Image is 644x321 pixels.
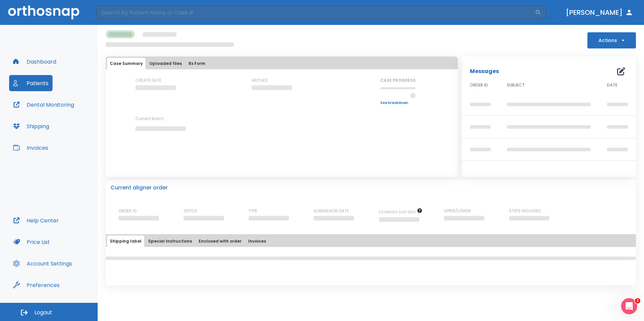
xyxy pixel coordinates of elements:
[607,82,617,88] span: DATE
[9,75,53,91] button: Patients
[34,309,52,316] span: Logout
[186,58,208,69] button: Rx Form
[107,236,144,247] button: Shipping label
[147,58,185,69] button: Uploaded files
[507,82,525,88] span: SUBJECT
[563,6,636,19] button: [PERSON_NAME]
[119,208,136,214] p: ORDER ID
[246,236,269,247] button: Invoices
[107,58,146,69] button: Case Summary
[621,298,637,314] iframe: Intercom live chat
[107,236,635,247] div: tabs
[184,208,197,214] p: OFFICE
[380,101,416,105] a: See breakdown
[135,116,196,122] p: Current Batch
[635,298,640,304] span: 1
[587,32,636,48] button: Actions
[107,58,456,69] div: tabs
[380,77,416,83] p: CASE PROGRESS
[470,67,499,75] p: Messages
[470,82,488,88] span: ORDER ID
[135,77,161,83] p: CREATE DATE
[249,208,257,214] p: TYPE
[196,236,244,247] button: Enclosed with order
[9,255,76,272] button: Account Settings
[9,140,52,156] button: Invoices
[9,53,60,70] button: Dashboard
[444,208,471,214] p: UPPER/LOWER
[146,236,195,247] button: Special Instructions
[9,97,78,113] button: Dental Monitoring
[314,208,349,214] p: SUBMISSION DATE
[509,208,541,214] p: STEPS INCLUDED
[9,212,63,228] button: Help Center
[9,118,53,134] button: Shipping
[9,277,64,293] button: Preferences
[96,6,535,19] input: Search by Patient Name or Case #
[9,234,54,250] button: Price List
[110,184,168,192] p: Current aligner order
[252,77,268,83] p: ARCHES
[379,210,422,215] span: The date will be available after approving treatment plan
[8,5,79,19] img: Orthosnap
